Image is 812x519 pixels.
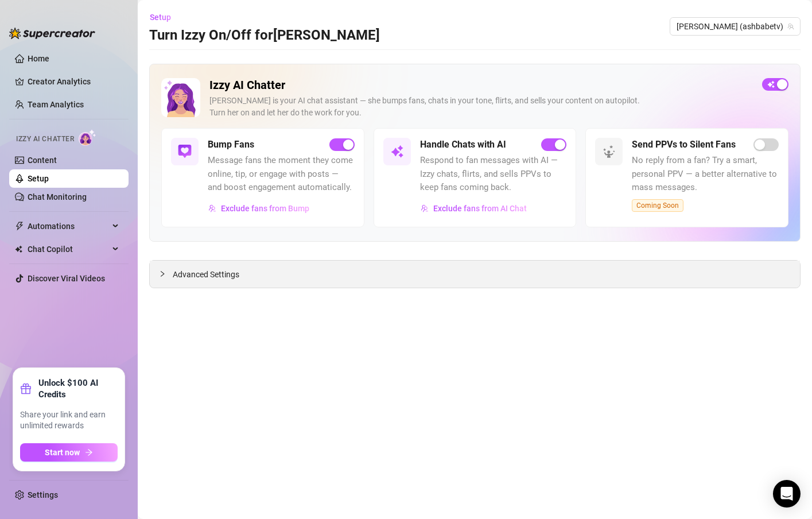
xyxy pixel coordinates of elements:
span: Setup [150,13,171,22]
a: Team Analytics [28,100,84,109]
img: svg%3e [178,145,192,158]
span: team [787,23,794,30]
button: Exclude fans from AI Chat [420,199,527,218]
img: Chat Copilot [15,245,22,253]
span: Message fans the moment they come online, tip, or engage with posts — and boost engagement automa... [208,154,355,195]
span: arrow-right [85,448,93,456]
h3: Turn Izzy On/Off for [PERSON_NAME] [149,26,380,45]
img: AI Chatter [79,129,96,146]
div: [PERSON_NAME] is your AI chat assistant — she bumps fans, chats in your tone, flirts, and sells y... [209,95,753,119]
span: Chat Copilot [28,240,109,258]
h5: Handle Chats with AI [420,138,506,152]
img: Izzy AI Chatter [161,78,200,117]
img: svg%3e [390,145,404,158]
a: Setup [28,174,49,183]
span: collapsed [159,270,166,277]
a: Home [28,54,49,63]
h2: Izzy AI Chatter [209,78,753,92]
img: svg%3e [421,204,429,212]
h5: Bump Fans [208,138,254,152]
div: Open Intercom Messenger [773,480,801,508]
button: Exclude fans from Bump [208,199,310,218]
span: Ashley (ashbabetv) [677,18,794,35]
span: Respond to fan messages with AI — Izzy chats, flirts, and sells PPVs to keep fans coming back. [420,154,567,195]
span: Automations [28,217,109,235]
img: logo-BBDzfeDw.svg [9,28,95,39]
strong: Unlock $100 AI Credits [38,377,118,400]
div: collapsed [159,268,173,280]
span: Exclude fans from AI Chat [433,204,527,213]
button: Start nowarrow-right [20,443,118,462]
a: Discover Viral Videos [28,274,105,283]
img: svg%3e [602,145,616,158]
button: Setup [149,8,180,26]
span: Exclude fans from Bump [221,204,309,213]
a: Settings [28,490,58,499]
h5: Send PPVs to Silent Fans [632,138,736,152]
a: Chat Monitoring [28,192,87,202]
span: thunderbolt [15,222,24,231]
span: Start now [45,448,80,457]
span: Advanced Settings [173,268,239,281]
span: gift [20,383,32,394]
span: Share your link and earn unlimited rewards [20,409,118,432]
a: Content [28,156,57,165]
a: Creator Analytics [28,72,119,91]
img: svg%3e [208,204,216,212]
span: No reply from a fan? Try a smart, personal PPV — a better alternative to mass messages. [632,154,779,195]
span: Coming Soon [632,199,683,212]
span: Izzy AI Chatter [16,134,74,145]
